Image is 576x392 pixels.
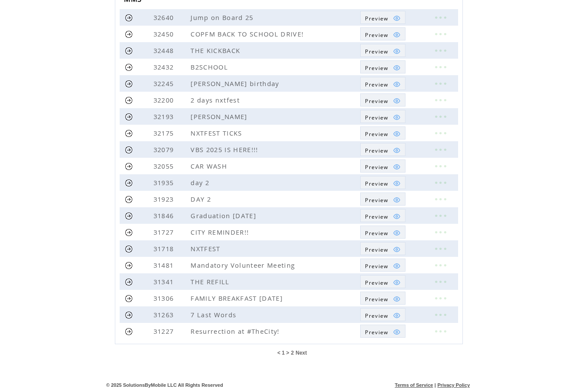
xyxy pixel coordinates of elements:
span: < 1 > [277,350,289,356]
span: | [435,382,436,388]
span: Show MMS preview [365,246,388,253]
span: Show MMS preview [365,262,388,270]
span: 32245 [154,79,176,88]
a: 2 [291,350,294,356]
img: eye.png [393,14,401,22]
span: CITY REMINDER!! [191,228,251,236]
img: eye.png [393,146,401,154]
img: eye.png [393,64,401,72]
a: Terms of Service [395,382,433,388]
a: Preview [360,308,405,321]
span: 32432 [154,63,176,71]
img: eye.png [393,179,401,187]
a: Preview [360,93,405,106]
span: 32200 [154,96,176,104]
a: Preview [360,193,405,206]
img: eye.png [393,246,401,253]
span: Show MMS preview [365,296,388,303]
a: Preview [360,159,405,173]
img: eye.png [393,163,401,171]
a: Preview [360,176,405,189]
a: Preview [360,242,405,255]
a: Preview [360,275,405,288]
img: eye.png [393,328,401,336]
span: Show MMS preview [365,229,388,237]
span: Show MMS preview [365,114,388,121]
a: Preview [360,27,405,40]
span: FAMILY BREAKFAST [DATE] [191,294,285,302]
span: 32450 [154,30,176,38]
a: Preview [360,259,405,272]
img: eye.png [393,80,401,88]
a: Preview [360,226,405,239]
span: NXTFEST [191,244,222,253]
a: Preview [360,110,405,123]
img: eye.png [393,113,401,121]
span: 7 Last Words [191,310,238,319]
a: Preview [360,126,405,140]
span: Graduation [DATE] [191,211,258,220]
span: Show MMS preview [365,163,388,171]
img: eye.png [393,229,401,237]
span: 31306 [154,294,176,302]
span: [PERSON_NAME] birthday [191,79,281,88]
img: eye.png [393,97,401,105]
span: 31846 [154,211,176,220]
a: Preview [360,292,405,305]
a: Preview [360,209,405,222]
span: 31935 [154,178,176,187]
img: eye.png [393,130,401,138]
img: eye.png [393,31,401,39]
span: Show MMS preview [365,48,388,55]
span: 31263 [154,310,176,319]
span: Show MMS preview [365,31,388,39]
a: Preview [360,77,405,90]
span: 32448 [154,46,176,55]
span: 31481 [154,261,176,269]
span: Show MMS preview [365,81,388,88]
span: VBS 2025 IS HERE!!! [191,145,260,154]
span: Show MMS preview [365,97,388,105]
span: 32640 [154,13,176,22]
span: THE KICKBACK [191,46,242,55]
a: Preview [360,11,405,24]
span: THE REFILL [191,277,231,286]
span: 2 days nxtfest [191,96,242,104]
a: Next [296,350,307,356]
span: Jump on Board 25 [191,13,255,22]
span: Show MMS preview [365,213,388,220]
img: eye.png [393,196,401,204]
span: 31341 [154,277,176,286]
img: eye.png [393,279,401,286]
span: Show MMS preview [365,180,388,187]
span: Mandatory Volunteer Meeting [191,261,297,269]
span: Show MMS preview [365,15,388,22]
span: Show MMS preview [365,312,388,319]
span: day 2 [191,178,211,187]
img: eye.png [393,295,401,303]
a: Preview [360,60,405,73]
a: Privacy Policy [437,382,470,388]
span: 31923 [154,195,176,203]
span: 32055 [154,162,176,170]
span: Show MMS preview [365,64,388,72]
a: Preview [360,325,405,338]
span: B2SCHOOL [191,63,230,71]
a: Preview [360,143,405,156]
span: COPFM BACK TO SCHOOL DRIVE! [191,30,306,38]
img: eye.png [393,47,401,55]
span: 32079 [154,145,176,154]
span: [PERSON_NAME] [191,112,249,121]
span: 32175 [154,129,176,137]
span: NXTFEST TICKS [191,129,244,137]
span: Resurrection at #TheCity! [191,327,281,336]
span: Show MMS preview [365,130,388,138]
a: Preview [360,44,405,57]
span: Show MMS preview [365,196,388,204]
span: CAR WASH [191,162,229,170]
span: Show MMS preview [365,147,388,154]
img: eye.png [393,213,401,220]
img: eye.png [393,262,401,270]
